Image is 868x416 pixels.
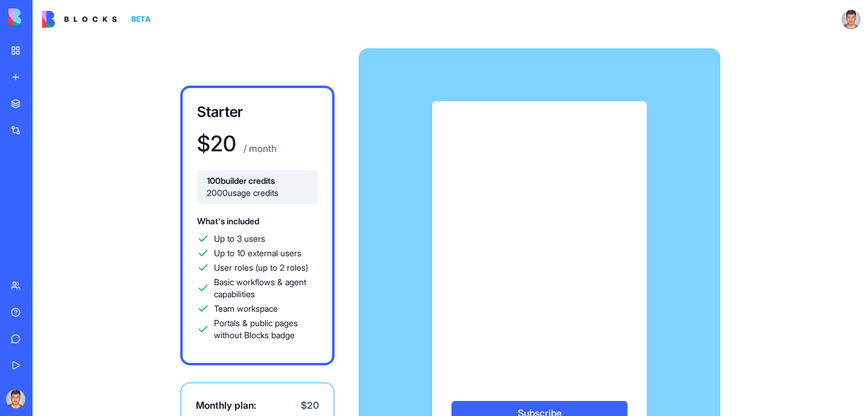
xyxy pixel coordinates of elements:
[6,389,25,409] img: ACg8ocKmMrLLyARxB9lcuSQGtpMSUUfpap6X8igDHTJt0JZf_hSfxUjh=s96-c
[197,102,318,122] h3: Starter
[127,11,156,28] div: BETA
[34,7,54,26] img: Profile image for Shelly
[197,216,259,226] span: What's included
[214,247,301,259] span: Up to 10 external users
[207,358,226,377] button: Send a message…
[10,69,231,152] div: Shelly says…
[214,317,318,341] span: Portals & public pages without Blocks badge
[19,95,188,118] div: Welcome to Blocks 🙌 I'm here if you have any questions!
[197,131,236,156] h1: $ 20
[196,398,256,412] span: Monthly plan:
[214,233,265,245] span: Up to 3 users
[214,303,278,315] span: Team workspace
[58,15,120,27] p: Active 30m ago
[8,8,83,25] img: logo
[58,6,87,15] h1: Shelly
[10,337,231,358] textarea: Message…
[189,5,212,28] button: Home
[77,362,86,372] button: Start recording
[212,5,233,27] div: Close
[10,69,198,125] div: Hey [PERSON_NAME] 👋Welcome to Blocks 🙌 I'm here if you have any questions!Shelly • [DATE]
[19,77,188,89] div: Hey [PERSON_NAME] 👋
[241,141,277,156] p: / month
[214,262,308,274] span: User roles (up to 2 roles)
[42,11,156,28] a: BETA
[38,362,48,372] button: Gif picker
[449,118,630,384] iframe: Secure payment input frame
[19,128,75,135] div: Shelly • [DATE]
[57,362,67,372] button: Upload attachment
[841,10,861,29] img: ACg8ocKmMrLLyARxB9lcuSQGtpMSUUfpap6X8igDHTJt0JZf_hSfxUjh=s96-c
[19,362,28,372] button: Emoji picker
[207,175,308,187] span: 100 builder credits
[42,11,117,28] img: logo
[207,187,308,199] span: 2000 usage credits
[301,398,319,412] span: $ 20
[214,276,318,300] span: Basic workflows & agent capabilities
[8,5,31,28] button: go back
